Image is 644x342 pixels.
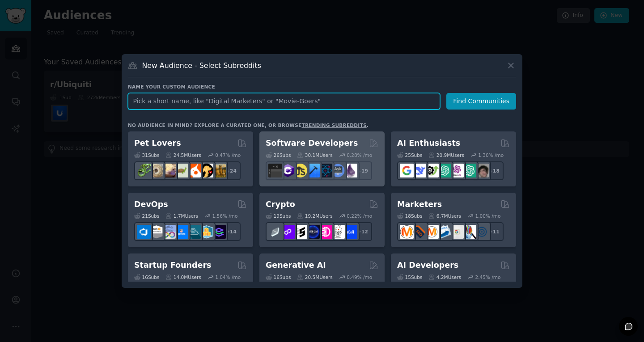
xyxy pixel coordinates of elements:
div: 20.9M Users [428,152,464,158]
div: No audience in mind? Explore a curated one, or browse . [128,122,369,128]
img: googleads [450,225,464,239]
img: chatgpt_promptDesign [437,164,451,177]
div: 16 Sub s [134,274,159,280]
a: trending subreddits [301,122,366,128]
div: + 14 [222,222,241,241]
button: Find Communities [446,93,516,110]
div: 4.2M Users [428,274,461,280]
div: 19 Sub s [266,213,291,219]
img: MarketingResearch [462,225,476,239]
div: 30.1M Users [297,152,332,158]
div: 18 Sub s [397,213,422,219]
img: cockatiel [187,164,201,177]
img: leopardgeckos [162,164,176,177]
img: defiblockchain [318,225,332,239]
h2: Startup Founders [134,260,211,271]
div: 21 Sub s [134,213,159,219]
div: 1.00 % /mo [475,213,501,219]
div: 31 Sub s [134,152,159,158]
img: CryptoNews [331,225,345,239]
img: ethstaker [293,225,307,239]
img: elixir [343,164,357,177]
h2: AI Enthusiasts [397,138,460,149]
div: 19.2M Users [297,213,332,219]
h2: Generative AI [266,260,326,271]
img: herpetology [137,164,151,177]
div: + 24 [222,161,241,180]
img: reactnative [318,164,332,177]
img: AskComputerScience [331,164,345,177]
div: 25 Sub s [397,152,422,158]
div: 16 Sub s [266,274,291,280]
div: 0.28 % /mo [347,152,372,158]
img: 0xPolygon [281,225,295,239]
img: Docker_DevOps [162,225,176,239]
div: 6.7M Users [428,213,461,219]
img: ArtificalIntelligence [475,164,489,177]
img: DeepSeek [412,164,426,177]
img: dogbreed [212,164,226,177]
div: + 11 [485,222,504,241]
div: 2.45 % /mo [475,274,501,280]
img: OnlineMarketing [475,225,489,239]
img: PetAdvice [199,164,213,177]
div: 1.56 % /mo [212,213,238,219]
img: AskMarketing [425,225,439,239]
div: 1.30 % /mo [478,152,504,158]
img: bigseo [412,225,426,239]
img: AItoolsCatalog [425,164,439,177]
img: ethfinance [268,225,282,239]
img: learnjavascript [293,164,307,177]
h3: Name your custom audience [128,84,516,90]
img: aws_cdk [199,225,213,239]
img: PlatformEngineers [212,225,226,239]
img: GoogleGeminiAI [400,164,414,177]
h2: Pet Lovers [134,138,181,149]
h2: Crypto [266,199,295,210]
img: software [268,164,282,177]
h2: AI Developers [397,260,458,271]
div: 14.0M Users [165,274,201,280]
img: Emailmarketing [437,225,451,239]
div: 0.49 % /mo [347,274,372,280]
div: + 12 [353,222,372,241]
img: web3 [306,225,320,239]
img: OpenAIDev [450,164,464,177]
div: + 19 [353,161,372,180]
img: defi_ [343,225,357,239]
img: AWS_Certified_Experts [149,225,163,239]
img: csharp [281,164,295,177]
div: 24.5M Users [165,152,201,158]
div: 0.47 % /mo [215,152,241,158]
img: iOSProgramming [306,164,320,177]
img: ballpython [149,164,163,177]
div: 20.5M Users [297,274,332,280]
div: + 18 [485,161,504,180]
div: 26 Sub s [266,152,291,158]
h3: New Audience - Select Subreddits [142,61,261,70]
h2: Software Developers [266,138,358,149]
div: 0.22 % /mo [347,213,372,219]
img: DevOpsLinks [174,225,188,239]
img: chatgpt_prompts_ [462,164,476,177]
img: content_marketing [400,225,414,239]
img: turtle [174,164,188,177]
div: 15 Sub s [397,274,422,280]
div: 1.7M Users [165,213,198,219]
img: platformengineering [187,225,201,239]
h2: Marketers [397,199,442,210]
h2: DevOps [134,199,168,210]
input: Pick a short name, like "Digital Marketers" or "Movie-Goers" [128,93,440,110]
img: azuredevops [137,225,151,239]
div: 1.04 % /mo [215,274,241,280]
